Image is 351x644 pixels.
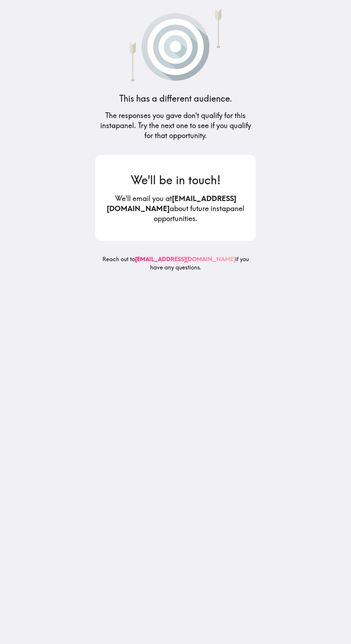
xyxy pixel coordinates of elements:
img: Arrows that have missed a target. [112,6,239,81]
b: [EMAIL_ADDRESS][DOMAIN_NAME] [107,194,236,213]
h4: This has a different audience. [119,93,232,105]
h3: We'll be in touch! [107,172,244,188]
h6: Reach out to if you have any questions. [95,255,256,277]
a: [EMAIL_ADDRESS][DOMAIN_NAME] [135,255,235,263]
h5: The responses you gave don't qualify for this instapanel. Try the next one to see if you qualify ... [95,111,256,141]
h5: We'll email you at about future instapanel opportunities. [107,194,244,224]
